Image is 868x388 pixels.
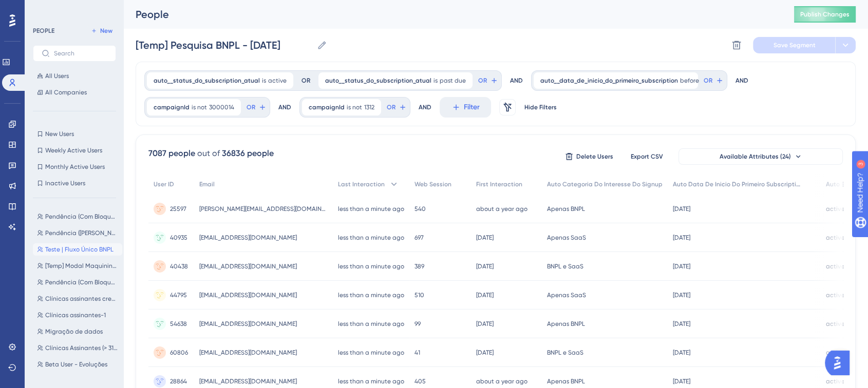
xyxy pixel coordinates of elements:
[245,99,268,115] button: OR
[33,309,122,321] button: Clínicas assinantes-1
[338,205,404,212] time: less than a minute ago
[414,377,426,385] span: 405
[309,103,345,111] span: campaignId
[673,262,690,270] span: [DATE]
[800,10,850,18] span: Publish Changes
[197,147,220,160] div: out of
[71,5,74,13] div: 3
[540,76,678,85] span: auto__data_de_inicio_do_primeiro_subscription
[440,97,491,118] button: Filter
[209,103,234,111] span: 3000014
[547,320,585,328] span: Apenas BNPL
[45,360,107,368] span: Beta User - Evoluções
[476,263,494,270] time: [DATE]
[33,210,122,223] button: Pendência (Com Bloqueio) (II)
[773,41,816,49] span: Save Segment
[338,263,404,270] time: less than a minute ago
[33,161,116,173] button: Monthly Active Users
[268,76,287,85] span: active
[45,146,102,154] span: Weekly Active Users
[45,163,105,171] span: Monthly Active Users
[33,342,122,354] button: Clínicas Assinantes (> 31 dias)
[33,128,116,140] button: New Users
[33,325,122,338] button: Migração de dados
[673,180,801,188] span: Auto Data De Inicio Do Primeiro Subscription
[154,103,190,111] span: campaignId
[524,103,557,111] span: Hide Filters
[414,291,424,299] span: 510
[338,180,385,188] span: Last Interaction
[510,70,523,91] div: AND
[433,76,438,85] span: is
[476,180,522,188] span: First Interaction
[45,344,118,352] span: Clínicas Assinantes (> 31 dias)
[54,50,107,57] input: Search
[199,262,297,270] span: [EMAIL_ADDRESS][DOMAIN_NAME]
[387,103,395,111] span: OR
[170,377,187,385] span: 28864
[414,262,424,270] span: 389
[136,7,768,22] div: People
[199,180,215,188] span: Email
[278,97,291,118] div: AND
[673,320,690,328] span: [DATE]
[33,70,116,82] button: All Users
[45,130,74,138] span: New Users
[45,179,85,187] span: Inactive Users
[338,320,404,327] time: less than a minute ago
[33,276,122,288] button: Pendência (Com Bloqueio) (III)
[338,292,404,299] time: less than a minute ago
[199,320,297,328] span: [EMAIL_ADDRESS][DOMAIN_NAME]
[704,76,712,85] span: OR
[45,229,118,237] span: Pendência ([PERSON_NAME])(I)
[45,72,69,80] span: All Users
[170,320,187,328] span: 54638
[477,72,499,89] button: OR
[476,349,494,356] time: [DATE]
[825,347,856,378] iframe: UserGuiding AI Assistant Launcher
[192,103,207,111] span: is not
[563,148,615,165] button: Delete Users
[524,99,557,115] button: Hide Filters
[247,103,255,111] span: OR
[419,97,431,118] div: AND
[301,76,310,85] div: OR
[33,243,122,256] button: Teste | Fluxo Único BNPL
[199,377,297,385] span: [EMAIL_ADDRESS][DOMAIN_NAME]
[547,377,585,385] span: Apenas BNPL
[414,180,451,188] span: Web Session
[33,358,122,371] button: Beta User - Evoluções
[464,101,480,113] span: Filter
[262,76,266,85] span: is
[199,205,328,213] span: [PERSON_NAME][EMAIL_ADDRESS][DOMAIN_NAME]
[673,291,690,299] span: [DATE]
[826,377,844,385] span: active
[414,234,424,242] span: 697
[621,148,672,165] button: Export CSV
[45,262,118,270] span: [Temp] Modal Maquininha
[45,327,103,336] span: Migração de dados
[547,205,585,213] span: Apenas BNPL
[199,234,297,242] span: [EMAIL_ADDRESS][DOMAIN_NAME]
[325,76,431,85] span: auto__status_do_subscription_atual
[576,152,613,161] span: Delete Users
[631,152,663,161] span: Export CSV
[702,72,725,89] button: OR
[222,147,274,160] div: 36836 people
[673,205,690,213] span: [DATE]
[45,245,114,254] span: Teste | Fluxo Único BNPL
[45,278,118,286] span: Pendência (Com Bloqueio) (III)
[33,260,122,272] button: [Temp] Modal Maquininha
[154,76,260,85] span: auto__status_do_subscription_atual
[338,349,404,356] time: less than a minute ago
[414,205,426,213] span: 540
[24,3,64,15] span: Need Help?
[826,320,844,328] span: active
[33,144,116,157] button: Weekly Active Users
[476,378,527,385] time: about a year ago
[547,180,663,188] span: Auto Categoria Do Interesse Do Signup
[33,27,54,35] div: PEOPLE
[347,103,362,111] span: is not
[170,291,187,299] span: 44795
[364,103,374,111] span: 1312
